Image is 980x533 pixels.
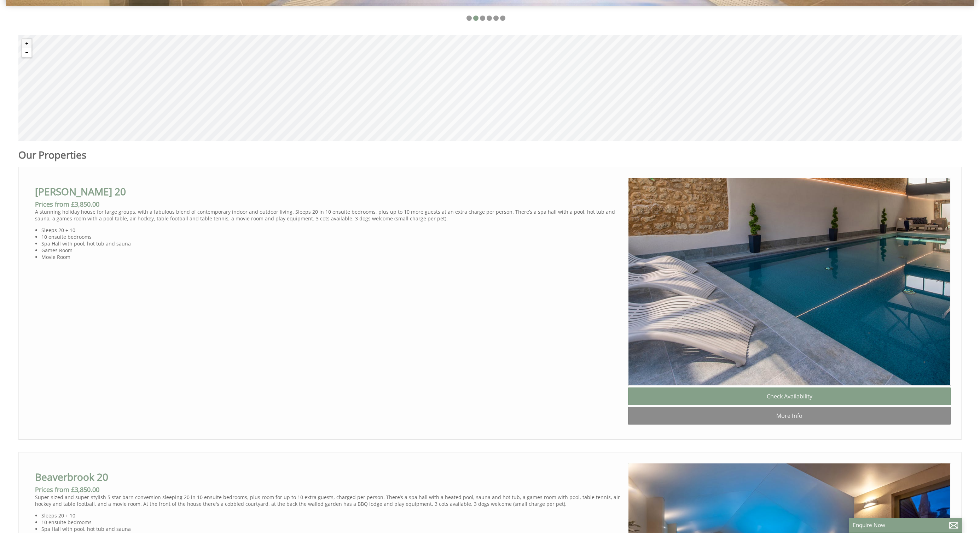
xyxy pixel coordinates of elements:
[41,240,622,247] li: Spa Hall with pool, hot tub and sauna
[41,233,622,240] li: 10 ensuite bedrooms
[41,519,622,526] li: 10 ensuite bedrooms
[35,485,622,494] h3: Prices from £3,850.00
[41,526,622,532] li: Spa Hall with pool, hot tub and sauna
[41,227,622,233] li: Sleeps 20 + 10
[35,200,622,208] h3: Prices from £3,850.00
[41,512,622,519] li: Sleeps 20 + 10
[853,521,959,529] p: Enquire Now
[22,39,31,48] button: Zoom in
[18,35,962,141] canvas: Map
[628,178,951,386] img: Churchill_20_somerset_sleeps20_spa1_pool_spa_bbq_family_celebration_.content.original.jpg
[22,48,31,57] button: Zoom out
[41,254,622,260] li: Movie Room
[35,185,126,198] a: [PERSON_NAME] 20
[628,407,951,425] a: More Info
[35,470,108,484] a: Beaverbrook 20
[628,387,951,405] a: Check Availability
[41,247,622,254] li: Games Room
[35,208,622,222] p: A stunning holiday house for large groups, with a fabulous blend of contemporary indoor and outdo...
[18,148,632,161] h1: Our Properties
[35,494,622,507] p: Super-sized and super-stylish 5 star barn conversion sleeping 20 in 10 ensuite bedrooms, plus roo...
